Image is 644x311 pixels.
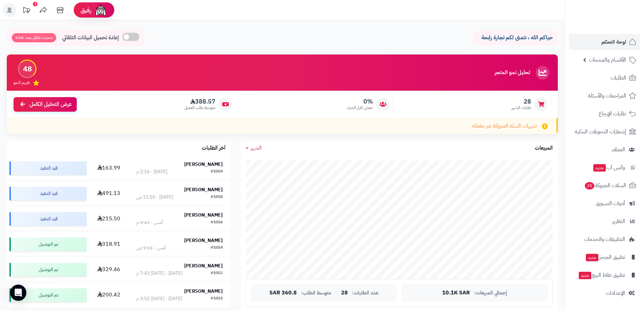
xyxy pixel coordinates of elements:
a: أدوات التسويق [569,195,640,212]
strong: [PERSON_NAME] [184,186,223,193]
a: التقارير [569,213,640,229]
span: إجمالي المبيعات: [474,290,507,296]
strong: [PERSON_NAME] [184,288,223,295]
a: تطبيق المتجرجديد [569,249,640,265]
div: قيد التنفيذ [9,161,87,175]
a: طلبات الإرجاع [569,106,640,122]
span: جديد [579,272,591,279]
span: المراجعات والأسئلة [588,91,626,101]
span: أدوات التسويق [596,199,625,208]
p: حياكم الله ، نتمنى لكم تجارة رابحة [478,34,553,42]
span: التقارير [612,217,625,226]
a: عرض التحليل الكامل [14,97,77,112]
span: وآتس آب [593,163,625,172]
span: العملاء [612,145,625,154]
span: | [335,290,337,295]
span: جديد [593,164,606,172]
span: تقييم النمو [14,80,30,86]
a: لوحة التحكم [569,34,640,50]
a: إشعارات التحويلات البنكية [569,124,640,140]
strong: [PERSON_NAME] [184,262,223,269]
img: ai-face.png [94,3,108,17]
span: عدد الطلبات: [352,290,379,296]
td: 491.13 [89,181,128,206]
span: الأقسام والمنتجات [589,55,626,65]
td: 318.91 [89,232,128,257]
span: إعادة تحميل البيانات التلقائي [62,34,119,42]
td: 163.99 [89,156,128,181]
div: تم التوصيل [9,288,87,302]
span: لوحة التحكم [601,37,626,47]
span: الطلبات [611,73,626,83]
span: الشهر [251,144,262,152]
div: #1059 [211,169,223,175]
span: إشعارات التحويلات البنكية [575,127,626,136]
span: 28 [511,98,531,105]
span: 388.57 [184,98,215,105]
a: وآتس آبجديد [569,159,640,176]
a: التطبيقات والخدمات [569,231,640,247]
a: تحديثات المنصة [18,3,35,19]
a: المراجعات والأسئلة [569,88,640,104]
div: [DATE] - 2:16 م [136,169,167,175]
span: تحديث تلقائي بعد: 3:05 [12,33,56,42]
div: #1054 [211,245,223,251]
a: الطلبات [569,70,640,86]
h3: المبيعات [535,145,553,151]
div: [DATE] - [DATE] 7:43 م [136,270,182,277]
div: قيد التنفيذ [9,212,87,226]
span: 10.1K SAR [442,290,470,296]
strong: [PERSON_NAME] [184,161,223,168]
div: أمس - 9:42 م [136,219,163,226]
span: تنبيهات السلة المتروكة غير مفعلة [472,122,537,130]
strong: [PERSON_NAME] [184,212,223,219]
div: تم التوصيل [9,238,87,251]
img: logo-2.png [598,11,638,25]
span: تطبيق المتجر [585,252,625,262]
div: تم التوصيل [9,263,87,276]
span: متوسط الطلب: [301,290,331,296]
td: 329.46 [89,257,128,282]
div: أمس - 9:55 ص [136,245,166,251]
span: متوسط طلب العميل [184,105,215,111]
a: العملاء [569,141,640,158]
div: #1056 [211,219,223,226]
span: التطبيقات والخدمات [584,235,625,244]
h3: تحليل نمو المتجر [495,70,530,76]
span: جديد [586,254,598,261]
td: 215.50 [89,206,128,231]
span: 360.8 SAR [269,290,297,296]
span: 35 [585,182,595,190]
span: الإعدادات [606,288,625,298]
div: Open Intercom Messenger [10,285,26,301]
div: [DATE] - 11:55 ص [136,194,173,201]
span: رفيق [80,6,91,14]
div: #1052 [211,270,223,277]
h3: آخر الطلبات [202,145,225,151]
span: طلبات الإرجاع [599,109,626,118]
a: الإعدادات [569,285,640,301]
a: تطبيق نقاط البيعجديد [569,267,640,283]
td: 200.42 [89,283,128,308]
span: السلات المتروكة [584,181,626,190]
span: تطبيق نقاط البيع [578,270,625,280]
span: 0% [347,98,373,105]
div: [DATE] - [DATE] 3:52 م [136,295,182,302]
a: الشهر [246,144,262,152]
span: 28 [341,290,348,296]
span: معدل تكرار الشراء [347,105,373,111]
a: السلات المتروكة35 [569,177,640,194]
span: طلبات الشهر [511,105,531,111]
div: 1 [33,2,38,6]
span: عرض التحليل الكامل [29,101,72,108]
div: #1051 [211,295,223,302]
div: قيد التنفيذ [9,187,87,200]
div: #1058 [211,194,223,201]
strong: [PERSON_NAME] [184,237,223,244]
